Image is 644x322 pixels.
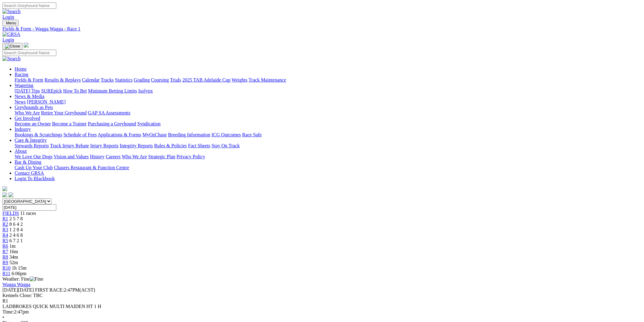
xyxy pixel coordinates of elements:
span: 8 6 4 2 [9,222,23,227]
span: FIRST RACE: [35,287,64,292]
a: How To Bet [63,88,87,93]
img: facebook.svg [2,192,7,197]
span: 1h 15m [12,265,26,271]
a: R6 [2,243,8,249]
a: Get Involved [15,116,40,121]
a: Breeding Information [168,132,210,137]
a: R3 [2,227,8,232]
span: 6:06pm [12,271,26,276]
a: Isolynx [138,88,153,93]
a: GAP SA Assessments [88,110,131,115]
a: Weights [232,77,247,82]
a: Syndication [137,121,160,126]
a: Chasers Restaurant & Function Centre [54,165,129,170]
a: Fact Sheets [188,143,210,148]
div: Wagering [15,88,642,94]
a: Login [2,14,14,19]
a: R1 [2,216,8,221]
a: Coursing [151,77,169,82]
span: 6 7 2 1 [9,238,23,243]
a: Applications & Forms [98,132,141,137]
a: Care & Integrity [15,138,47,143]
a: [DATE] Tips [15,88,40,93]
a: Contact GRSA [15,170,44,176]
span: Time: [2,309,14,314]
a: R5 [2,238,8,243]
img: logo-grsa-white.png [24,43,29,47]
a: R8 [2,254,8,260]
img: Fine [30,276,43,282]
a: R2 [2,222,8,227]
a: Who We Are [15,110,40,115]
div: 2:47pm [2,309,642,315]
div: Greyhounds as Pets [15,110,642,116]
div: Get Involved [15,121,642,127]
a: Careers [106,154,121,159]
span: 1 2 8 4 [9,227,23,232]
a: R10 [2,265,11,271]
div: LADBROKES QUICK MULTI MAIDEN HT 1 H [2,304,642,309]
span: Weather: Fine [2,276,43,282]
a: FIELDS [2,211,19,216]
span: • [2,315,4,320]
a: Rules & Policies [154,143,187,148]
a: Trials [170,77,181,82]
a: Fields & Form [15,77,43,82]
a: History [90,154,104,159]
a: Schedule of Fees [63,132,96,137]
a: R11 [2,271,10,276]
a: Track Maintenance [249,77,286,82]
a: Industry [15,127,31,132]
span: 2:47PM(ACST) [35,287,95,292]
div: Care & Integrity [15,143,642,149]
a: Purchasing a Greyhound [88,121,136,126]
a: Statistics [115,77,133,82]
span: R1 [2,298,8,303]
a: Stewards Reports [15,143,49,148]
a: ICG Outcomes [212,132,241,137]
a: Minimum Betting Limits [88,88,137,93]
a: Privacy Policy [177,154,205,159]
span: 52m [9,260,18,265]
a: Bar & Dining [15,159,41,165]
a: Cash Up Your Club [15,165,53,170]
span: [DATE] [2,287,18,292]
a: 2025 TAB Adelaide Cup [182,77,230,82]
a: Become an Owner [15,121,51,126]
a: Fields & Form - Wagga Wagga - Race 1 [2,26,642,32]
a: Race Safe [242,132,261,137]
a: Wagering [15,83,33,88]
img: Search [2,9,21,14]
a: News [15,99,26,104]
input: Search [2,50,56,56]
a: We Love Our Dogs [15,154,52,159]
a: Who We Are [122,154,147,159]
span: 2 4 6 8 [9,233,23,238]
a: SUREpick [41,88,62,93]
span: 1m [9,243,16,249]
div: About [15,154,642,159]
span: R4 [2,233,8,238]
a: R7 [2,249,8,254]
a: Login To Blackbook [15,176,55,181]
a: Tracks [101,77,114,82]
span: 34m [9,254,18,260]
a: Results & Replays [44,77,81,82]
span: 2 5 7 8 [9,216,23,221]
a: Bookings & Scratchings [15,132,62,137]
a: Injury Reports [90,143,118,148]
input: Search [2,2,56,9]
a: Greyhounds as Pets [15,105,53,110]
a: Strategic Plan [148,154,175,159]
a: Stay On Track [212,143,240,148]
span: 11 races [20,211,36,216]
img: twitter.svg [9,192,13,197]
